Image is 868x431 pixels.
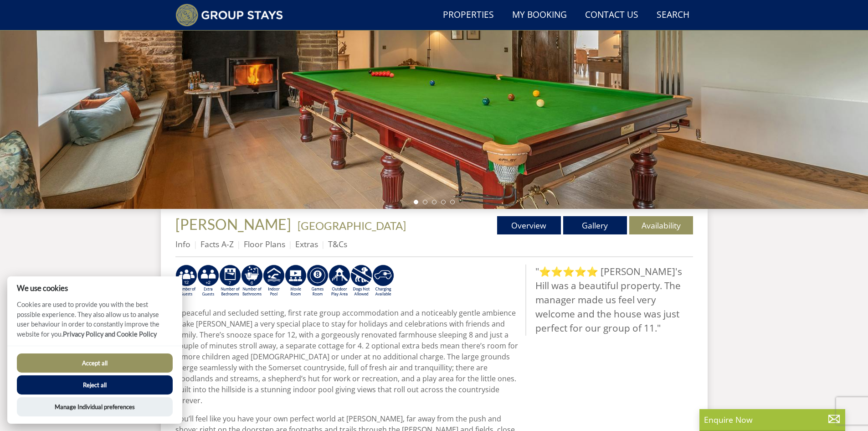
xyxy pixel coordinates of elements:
p: A peaceful and secluded setting, first rate group accommodation and a noticeably gentle ambience ... [175,307,518,406]
img: AD_4nXf5HeMvqMpcZ0fO9nf7YF2EIlv0l3oTPRmiQvOQ93g4dO1Y4zXKGJcBE5M2T8mhAf-smX-gudfzQQnK9-uH4PEbWu2YP... [285,265,307,297]
img: AD_4nXfjdDqPkGBf7Vpi6H87bmAUe5GYCbodrAbU4sf37YN55BCjSXGx5ZgBV7Vb9EJZsXiNVuyAiuJUB3WVt-w9eJ0vaBcHg... [329,265,350,297]
a: Floor Plans [244,239,285,249]
a: Gallery [563,216,627,234]
a: [GEOGRAPHIC_DATA] [298,219,406,232]
img: Group Stays [175,4,283,26]
p: Enquire Now [704,414,841,426]
blockquote: "⭐⭐⭐⭐⭐ [PERSON_NAME]'s Hill was a beautiful property. The manager made us feel very welcome and t... [525,265,693,336]
span: [PERSON_NAME] [175,215,291,233]
img: AD_4nXdtMqFLQeNd5SD_yg5mtFB1sUCemmLv_z8hISZZtoESff8uqprI2Ap3l0Pe6G3wogWlQaPaciGoyoSy1epxtlSaMm8_H... [350,265,372,297]
a: Info [175,239,190,249]
img: AD_4nXeyNBIiEViFqGkFxeZn-WxmRvSobfXIejYCAwY7p4slR9Pvv7uWB8BWWl9Rip2DDgSCjKzq0W1yXMRj2G_chnVa9wg_L... [175,265,197,297]
img: AD_4nXeP6WuvG491uY6i5ZIMhzz1N248Ei-RkDHdxvvjTdyF2JXhbvvI0BrTCyeHgyWBEg8oAgd1TvFQIsSlzYPCTB7K21VoI... [197,265,219,297]
a: Availability [629,216,693,234]
a: T&Cs [328,239,347,249]
a: Search [653,5,693,26]
img: AD_4nXdUEjdWxyJEXfF2QMxcnH9-q5XOFeM-cCBkt-KsCkJ9oHmM7j7w2lDMJpoznjTsqM7kKDtmmF2O_bpEel9pzSv0KunaC... [219,265,241,297]
a: [PERSON_NAME] [175,215,294,233]
button: Reject all [17,375,173,395]
a: Overview [497,216,561,234]
img: AD_4nXdrZMsjcYNLGsKuA84hRzvIbesVCpXJ0qqnwZoX5ch9Zjv73tWe4fnFRs2gJ9dSiUubhZXckSJX_mqrZBmYExREIfryF... [307,265,329,297]
a: Extras [295,239,318,249]
a: Facts A-Z [200,239,234,249]
h2: We use cookies [7,284,182,292]
img: AD_4nXdmwCQHKAiIjYDk_1Dhq-AxX3fyYPYaVgX942qJE-Y7he54gqc0ybrIGUg6Qr_QjHGl2FltMhH_4pZtc0qV7daYRc31h... [241,265,263,297]
button: Accept all [17,353,173,373]
a: My Booking [508,5,570,26]
span: - [294,219,406,232]
p: Cookies are used to provide you with the best possible experience. They also allow us to analyse ... [7,300,182,346]
img: AD_4nXei2dp4L7_L8OvME76Xy1PUX32_NMHbHVSts-g-ZAVb8bILrMcUKZI2vRNdEqfWP017x6NFeUMZMqnp0JYknAB97-jDN... [263,265,285,297]
a: Privacy Policy and Cookie Policy [63,330,157,338]
a: Contact Us [581,5,642,26]
a: Properties [439,5,498,26]
button: Manage Individual preferences [17,397,173,416]
img: AD_4nXcnT2OPG21WxYUhsl9q61n1KejP7Pk9ESVM9x9VetD-X_UXXoxAKaMRZGYNcSGiAsmGyKm0QlThER1osyFXNLmuYOVBV... [372,265,394,297]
